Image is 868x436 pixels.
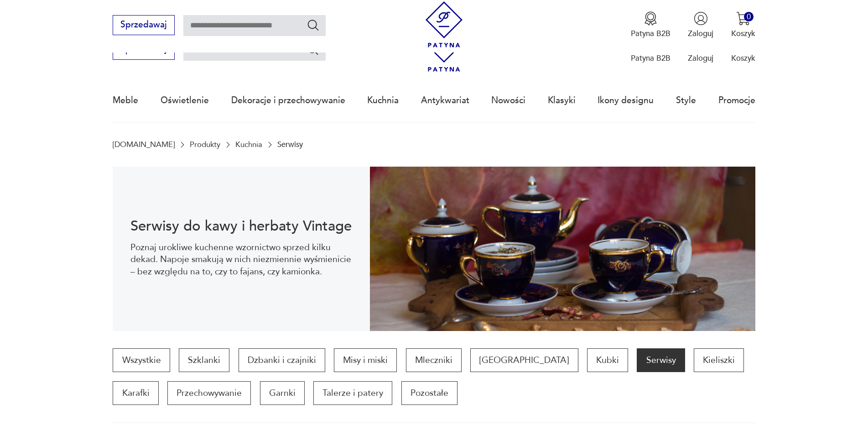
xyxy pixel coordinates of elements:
p: Koszyk [731,53,755,63]
p: Zaloguj [688,53,713,63]
a: Nowości [491,79,525,121]
a: Misy i miski [334,348,397,372]
button: Sprzedawaj [113,15,174,35]
a: Promocje [718,79,755,121]
a: Sprzedawaj [113,47,174,54]
a: Pozostałe [401,381,457,405]
a: Dekoracje i przechowywanie [231,79,345,121]
a: Klasyki [548,79,576,121]
a: Produkty [190,140,220,149]
a: Kuchnia [367,79,399,121]
a: Garnki [260,381,305,405]
a: Szklanki [179,348,229,372]
a: Kieliszki [694,348,744,372]
img: Ikonka użytkownika [694,11,708,26]
img: Ikona koszyka [736,11,750,26]
a: Kubki [587,348,628,372]
a: Karafki [113,381,158,405]
p: Poznaj urokliwe kuchenne wzornictwo sprzed kilku dekad. Napoje smakują w nich niezmiennie wyśmien... [130,242,353,278]
img: Ikona medalu [644,11,658,26]
a: Style [676,79,696,121]
a: Wszystkie [113,348,170,372]
a: Ikony designu [598,79,654,121]
a: Sprzedawaj [113,22,174,29]
img: 6c3219ab6e0285d0a5357e1c40c362de.jpg [370,167,755,331]
a: Serwisy [637,348,685,372]
p: Koszyk [731,28,755,39]
a: Antykwariat [421,79,469,121]
button: Szukaj [307,18,320,32]
img: Patyna - sklep z meblami i dekoracjami vintage [421,1,467,47]
a: [GEOGRAPHIC_DATA] [470,348,578,372]
a: Oświetlenie [161,79,209,121]
h1: Serwisy do kawy i herbaty Vintage [130,220,353,233]
button: Patyna B2B [631,11,670,39]
p: Patyna B2B [631,53,670,63]
a: Przechowywanie [167,381,251,405]
a: [DOMAIN_NAME] [113,140,175,149]
a: Mleczniki [406,348,462,372]
a: Kuchnia [235,140,262,149]
p: Serwisy [277,140,303,149]
p: Patyna B2B [631,28,670,39]
button: Zaloguj [688,11,713,39]
button: Szukaj [307,43,320,56]
p: Zaloguj [688,28,713,39]
div: 0 [744,12,754,21]
a: Talerze i patery [313,381,392,405]
a: Ikona medaluPatyna B2B [631,11,670,39]
a: Dzbanki i czajniki [239,348,325,372]
a: Meble [113,79,138,121]
button: 0Koszyk [731,11,755,39]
